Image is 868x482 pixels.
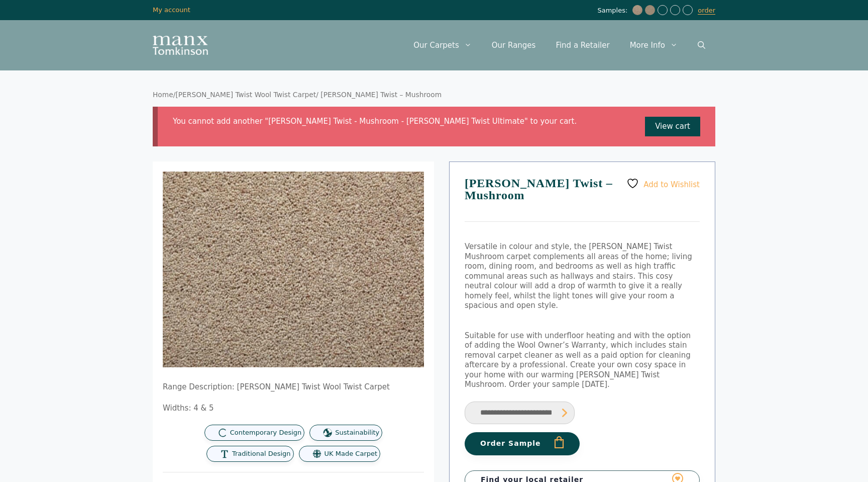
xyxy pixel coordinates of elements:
[620,30,688,60] a: More Info
[163,382,424,392] p: Range Description: [PERSON_NAME] Twist Wool Twist Carpet
[626,177,700,190] a: Add to Wishlist
[465,242,700,311] p: Versatile in colour and style, the [PERSON_NAME] Twist Mushroom carpet complements all areas of t...
[546,30,619,60] a: Find a Retailer
[698,7,715,15] a: order
[153,91,173,99] a: Home
[465,331,700,390] p: Suitable for use with underfloor heating and with the option of adding the Wool Owner’s Warranty,...
[230,429,302,437] span: Contemporary Design
[688,30,715,60] a: Open Search Bar
[153,36,208,55] img: Manx Tomkinson
[153,6,190,14] a: My account
[232,450,291,458] span: Traditional Design
[643,180,700,189] span: Add to Wishlist
[403,30,715,60] nav: Primary
[163,404,424,414] p: Widths: 4 & 5
[645,117,700,137] a: View cart
[632,5,642,15] img: Tomkinson Twist - Mushroom
[403,30,482,60] a: Our Carpets
[645,5,655,15] img: Craven - Beige
[153,91,715,100] nav: Breadcrumb
[465,177,700,222] h1: [PERSON_NAME] Twist – Mushroom
[335,429,379,437] span: Sustainability
[597,7,630,15] span: Samples:
[175,91,316,99] a: [PERSON_NAME] Twist Wool Twist Carpet
[482,30,546,60] a: Our Ranges
[465,432,580,455] button: Order Sample
[173,117,700,127] li: You cannot add another "[PERSON_NAME] Twist - Mushroom - [PERSON_NAME] Twist Ultimate" to your cart.
[324,450,377,458] span: UK Made Carpet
